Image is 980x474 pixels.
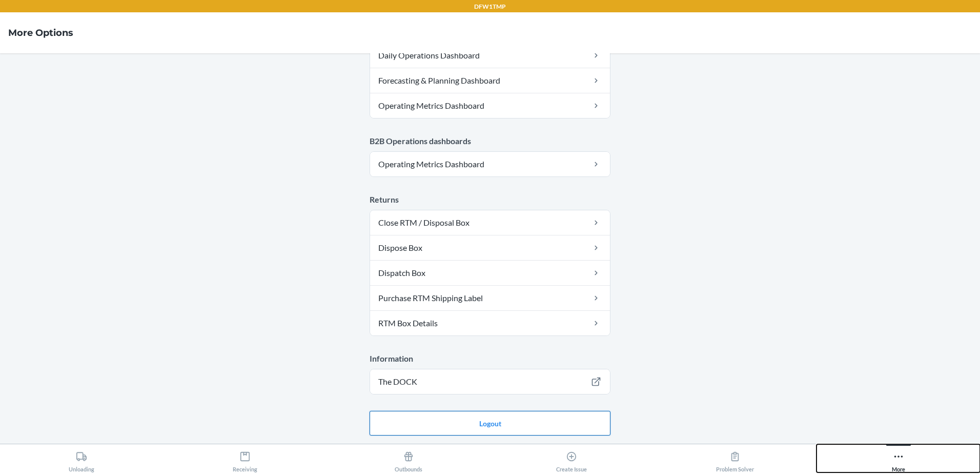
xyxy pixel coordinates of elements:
[370,311,610,335] a: RTM Box Details
[816,444,980,472] button: More
[370,261,610,285] a: Dispatch Box
[716,447,754,472] div: Problem Solver
[370,93,610,118] a: Operating Metrics Dashboard
[370,411,610,436] button: Logout
[326,444,490,472] button: Outbounds
[490,444,654,472] button: Create Issue
[370,210,610,235] a: Close RTM / Disposal Box
[370,135,610,147] p: B2B Operations dashboards
[370,369,610,394] a: The DOCK
[69,447,94,472] div: Unloading
[370,286,610,310] a: Purchase RTM Shipping Label
[654,444,817,472] button: Problem Solver
[233,447,257,472] div: Receiving
[892,447,905,472] div: More
[370,352,610,365] p: Information
[474,2,506,11] p: DFW1TMP
[370,68,610,93] a: Forecasting & Planning Dashboard
[556,447,587,472] div: Create Issue
[8,26,73,39] h4: More Options
[370,43,610,68] a: Daily Operations Dashboard
[370,152,610,176] a: Operating Metrics Dashboard
[370,235,610,260] a: Dispose Box
[370,193,610,206] p: Returns
[395,447,422,472] div: Outbounds
[164,444,327,472] button: Receiving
